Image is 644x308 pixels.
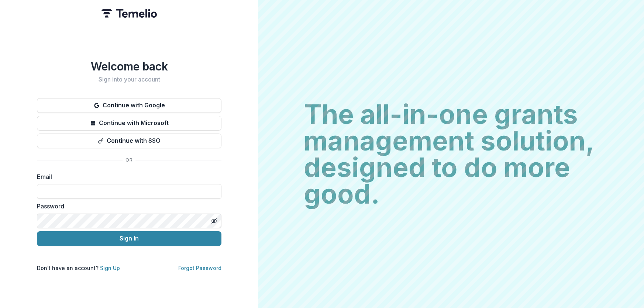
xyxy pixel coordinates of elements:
h1: Welcome back [37,60,221,73]
a: Forgot Password [178,265,221,271]
h2: Sign into your account [37,76,221,83]
img: Temelio [101,9,157,18]
label: Password [37,202,217,211]
button: Continue with SSO [37,134,221,148]
p: Don't have an account? [37,264,120,272]
label: Email [37,172,217,181]
button: Toggle password visibility [208,215,220,227]
button: Continue with Google [37,98,221,113]
button: Continue with Microsoft [37,116,221,131]
a: Sign Up [100,265,120,271]
button: Sign In [37,231,221,246]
